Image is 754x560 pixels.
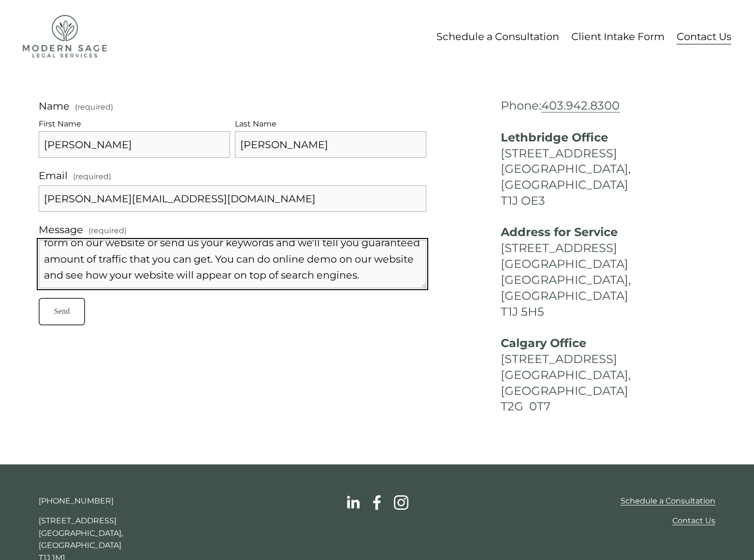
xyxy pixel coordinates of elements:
[73,170,111,183] span: (required)
[501,224,715,320] h4: [STREET_ADDRESS] [GEOGRAPHIC_DATA] [GEOGRAPHIC_DATA], [GEOGRAPHIC_DATA] T1J 5H5
[501,336,715,415] h4: [STREET_ADDRESS] [GEOGRAPHIC_DATA], [GEOGRAPHIC_DATA] T2G 0T7
[501,336,586,350] strong: Calgary Office
[436,27,559,45] a: Schedule a Consultation
[39,168,68,183] span: Email
[75,103,113,111] span: (required)
[39,298,85,325] button: SendSend
[23,15,107,57] img: Modern Sage Legal Services
[39,240,426,288] textarea: We can place your website banner on top position in search engines when someone searches your key...
[677,27,731,45] a: Contact Us
[541,98,620,112] a: 403.942.8300
[39,118,230,131] div: First Name
[501,130,608,144] strong: Lethbridge Office
[54,307,70,315] span: Send
[501,225,618,239] strong: Address for Service
[39,98,70,114] span: Name
[672,515,715,527] a: Contact Us
[501,98,715,209] h4: Phone: [STREET_ADDRESS] [GEOGRAPHIC_DATA], [GEOGRAPHIC_DATA] T1J OE3
[621,495,715,507] a: Schedule a Consultation
[369,495,385,510] a: facebook-unauth
[39,495,195,507] p: [PHONE_NUMBER]
[393,495,409,510] a: Instagram
[571,27,665,45] a: Client Intake Form
[345,495,361,510] a: linkedin-unauth
[88,224,127,237] span: (required)
[39,222,83,238] span: Message
[235,118,426,131] div: Last Name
